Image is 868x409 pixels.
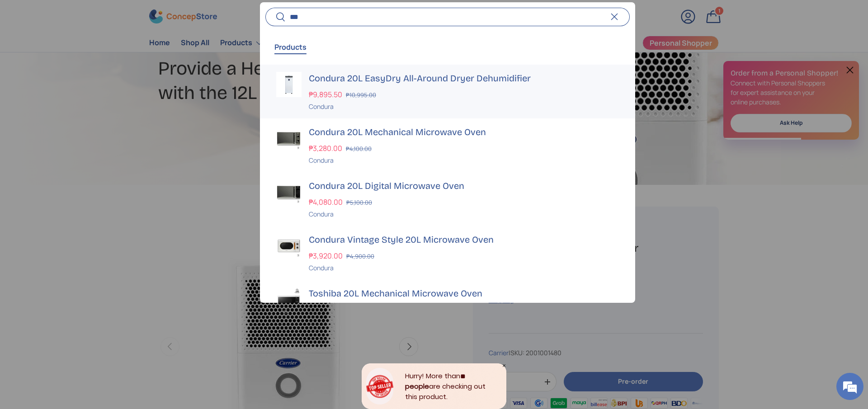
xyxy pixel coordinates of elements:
[346,198,372,207] s: ₱5,100.00
[309,209,619,219] div: Condura
[52,114,125,205] span: We're online!
[346,252,374,260] s: ₱4,900.00
[309,143,344,153] strong: ₱3,280.00
[47,51,152,62] div: Chat with us now
[260,226,635,280] a: Condura Vintage Style 20L Microwave Oven ₱3,920.00 ₱4,900.00 Condura
[309,102,619,111] div: Condura
[309,72,619,85] h3: Condura 20L EasyDry All-Around Dryer Dehumidifier
[309,287,619,300] h3: Toshiba 20L Mechanical Microwave Oven
[309,126,619,138] h3: Condura 20L Mechanical Microwave Oven
[148,5,170,26] div: Minimize live chat window
[5,247,172,278] textarea: Type your message and hit 'Enter'
[346,91,376,99] s: ₱10,995.00
[260,172,635,226] a: Condura 20L Digital Microwave Oven ₱4,080.00 ₱5,100.00 Condura
[346,145,372,153] s: ₱4,100.00
[260,280,635,334] a: Toshiba 20L Mechanical Microwave Oven ₱4,595.00 Toshiba
[309,179,619,192] h3: Condura 20L Digital Microwave Oven
[276,72,302,97] img: condura-easy-dry-dehumidifier-full-view-concepstore.ph
[309,89,344,99] strong: ₱9,895.50
[309,233,619,246] h3: Condura Vintage Style 20L Microwave Oven
[274,37,307,57] button: Products
[309,155,619,165] div: Condura
[309,263,619,273] div: Condura
[309,197,345,207] strong: ₱4,080.00
[260,118,635,172] a: Condura 20L Mechanical Microwave Oven ₱3,280.00 ₱4,100.00 Condura
[260,65,635,118] a: condura-easy-dry-dehumidifier-full-view-concepstore.ph Condura 20L EasyDry All-Around Dryer Dehum...
[502,363,506,368] div: Close
[309,251,345,261] strong: ₱3,920.00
